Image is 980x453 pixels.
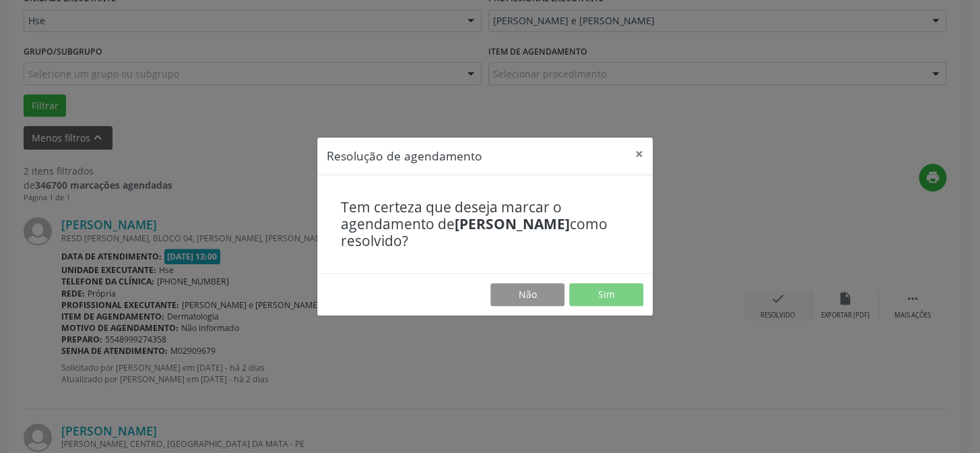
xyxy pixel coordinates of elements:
button: Close [626,138,653,171]
h5: Resolução de agendamento [327,147,482,164]
b: [PERSON_NAME] [455,214,570,233]
h4: Tem certeza que deseja marcar o agendamento de como resolvido? [341,199,629,250]
button: Sim [569,283,643,306]
button: Não [490,283,564,306]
